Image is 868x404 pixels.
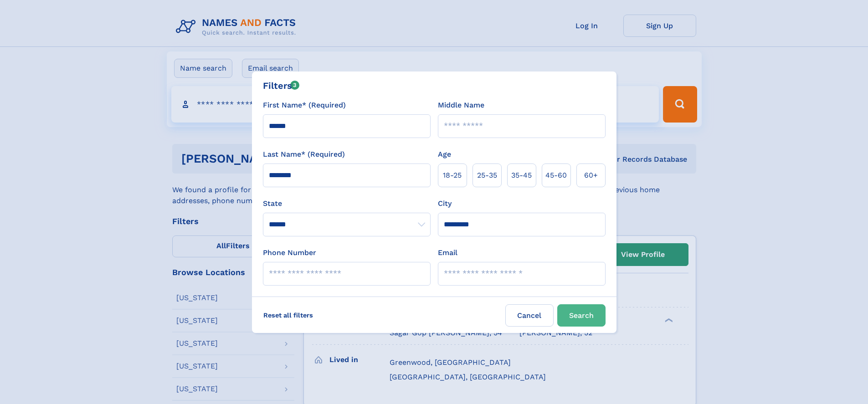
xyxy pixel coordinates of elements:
[557,304,606,327] button: Search
[545,170,567,181] span: 45‑60
[511,170,532,181] span: 35‑45
[505,304,554,327] label: Cancel
[443,170,462,181] span: 18‑25
[263,100,346,111] label: First Name* (Required)
[584,170,598,181] span: 60+
[438,149,451,160] label: Age
[438,100,484,111] label: Middle Name
[263,149,345,160] label: Last Name* (Required)
[257,304,319,326] label: Reset all filters
[263,247,316,258] label: Phone Number
[438,247,457,258] label: Email
[438,198,452,209] label: City
[263,198,431,209] label: State
[477,170,497,181] span: 25‑35
[263,79,300,92] div: Filters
